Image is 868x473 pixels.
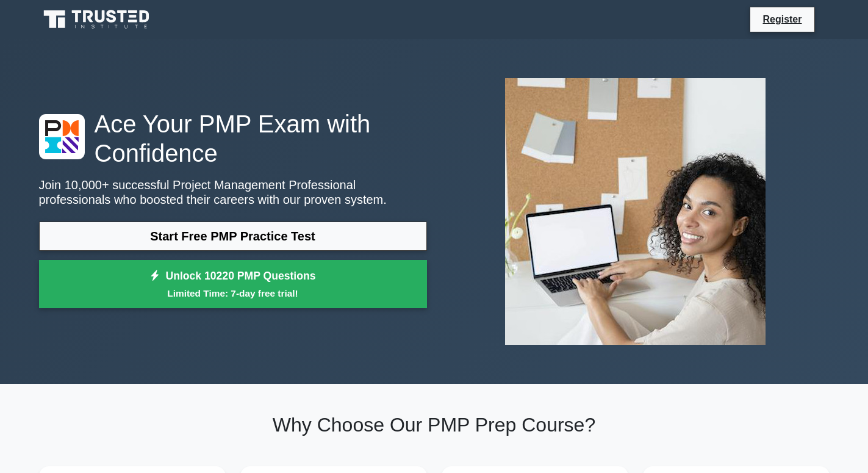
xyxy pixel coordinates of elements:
[39,413,830,436] h2: Why Choose Our PMP Prep Course?
[755,12,809,27] a: Register
[39,178,427,207] p: Join 10,000+ successful Project Management Professional professionals who boosted their careers w...
[39,109,427,168] h1: Ace Your PMP Exam with Confidence
[39,222,427,251] a: Start Free PMP Practice Test
[39,260,427,309] a: Unlock 10220 PMP QuestionsLimited Time: 7-day free trial!
[54,286,412,300] small: Limited Time: 7-day free trial!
